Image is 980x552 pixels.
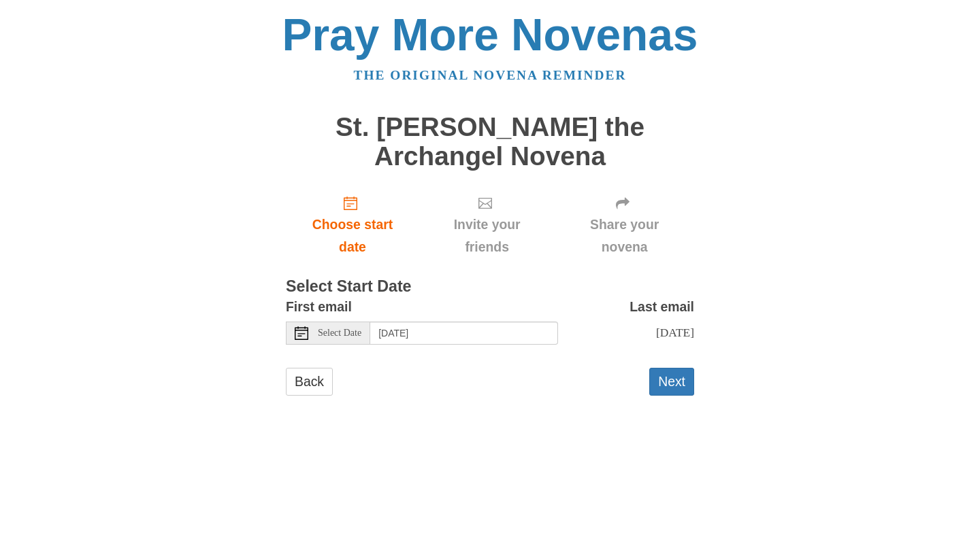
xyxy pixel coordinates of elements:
[555,184,694,265] div: Click "Next" to confirm your start date first.
[649,368,694,396] button: Next
[354,68,627,82] a: The original novena reminder
[286,278,694,296] h3: Select Start Date
[282,10,698,60] a: Pray More Novenas
[286,368,333,396] a: Back
[286,296,352,318] label: First email
[630,296,694,318] label: Last email
[299,213,406,258] span: Choose start date
[656,326,694,339] span: [DATE]
[318,328,361,338] span: Select Date
[286,113,694,171] h1: St. [PERSON_NAME] the Archangel Novena
[419,184,555,265] div: Click "Next" to confirm your start date first.
[568,213,681,258] span: Share your novena
[286,184,419,265] a: Choose start date
[433,213,541,258] span: Invite your friends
